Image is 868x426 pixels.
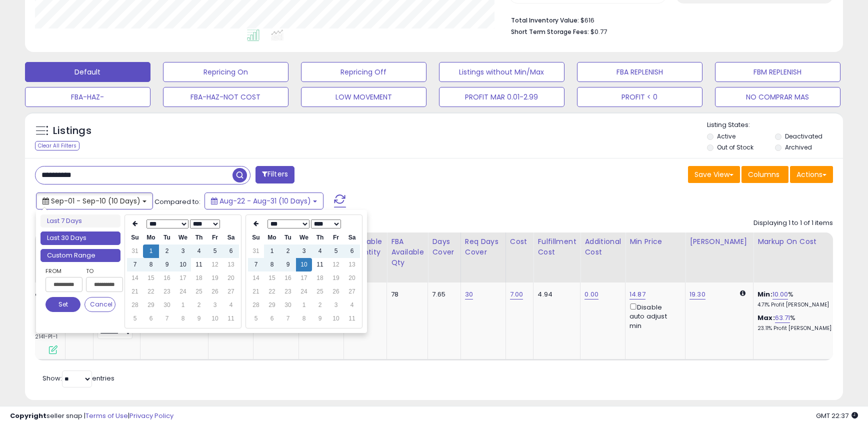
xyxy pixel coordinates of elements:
[301,62,426,82] button: Repricing Off
[264,298,280,312] td: 29
[143,285,159,298] td: 22
[248,258,264,271] td: 7
[248,312,264,325] td: 5
[255,166,294,183] button: Filters
[207,312,223,325] td: 10
[85,411,128,420] a: Terms of Use
[301,87,426,107] button: LOW MOVEMENT
[127,258,143,271] td: 7
[191,244,207,258] td: 4
[10,411,46,420] strong: Copyright
[280,312,296,325] td: 7
[584,236,621,257] div: Additional Cost
[35,141,79,150] div: Clear All Filters
[207,258,223,271] td: 12
[344,271,360,285] td: 20
[741,166,788,183] button: Columns
[127,312,143,325] td: 5
[790,166,833,183] button: Actions
[143,231,159,244] th: Mo
[207,271,223,285] td: 19
[312,231,328,244] th: Th
[175,258,191,271] td: 10
[223,312,239,325] td: 11
[757,290,840,308] div: %
[629,289,645,299] a: 14.87
[51,196,140,206] span: Sep-01 - Sep-10 (10 Days)
[143,258,159,271] td: 8
[439,87,564,107] button: PROFIT MAR 0.01-2.99
[207,285,223,298] td: 26
[223,271,239,285] td: 20
[280,258,296,271] td: 9
[175,231,191,244] th: We
[296,258,312,271] td: 10
[248,231,264,244] th: Su
[10,411,173,421] div: seller snap | |
[143,312,159,325] td: 6
[432,290,452,299] div: 7.65
[296,244,312,258] td: 3
[296,271,312,285] td: 17
[127,285,143,298] td: 21
[328,271,344,285] td: 19
[159,231,175,244] th: Tu
[757,313,840,332] div: %
[248,244,264,258] td: 31
[264,231,280,244] th: Mo
[248,271,264,285] td: 14
[191,298,207,312] td: 2
[344,244,360,258] td: 6
[207,298,223,312] td: 3
[143,271,159,285] td: 15
[25,87,150,107] button: FBA-HAZ-
[40,214,120,228] li: Last 7 Days
[248,285,264,298] td: 21
[753,232,848,282] th: The percentage added to the cost of goods (COGS) that forms the calculator for Min & Max prices.
[129,411,173,420] a: Privacy Policy
[344,285,360,298] td: 27
[280,231,296,244] th: Tu
[312,271,328,285] td: 18
[175,244,191,258] td: 3
[280,285,296,298] td: 23
[312,312,328,325] td: 9
[328,231,344,244] th: Fr
[717,143,753,151] label: Out of Stock
[629,301,677,330] div: Disable auto adjust min
[175,285,191,298] td: 24
[689,289,705,299] a: 19.30
[328,244,344,258] td: 5
[348,236,382,257] div: Fulfillable Quantity
[511,27,589,36] b: Short Term Storage Fees:
[159,271,175,285] td: 16
[154,197,200,206] span: Compared to:
[391,236,423,268] div: FBA Available Qty
[312,298,328,312] td: 2
[42,373,114,383] span: Show: entries
[223,285,239,298] td: 27
[280,271,296,285] td: 16
[757,289,772,299] b: Min:
[143,244,159,258] td: 1
[689,236,749,247] div: [PERSON_NAME]
[84,297,115,312] button: Cancel
[510,289,523,299] a: 7.00
[344,231,360,244] th: Sa
[577,87,702,107] button: PROFIT < 0
[191,231,207,244] th: Th
[296,285,312,298] td: 24
[757,313,775,322] b: Max:
[629,236,681,247] div: Min Price
[159,285,175,298] td: 23
[86,266,115,276] label: To
[432,236,456,257] div: Days Cover
[127,271,143,285] td: 14
[511,16,579,24] b: Total Inventory Value:
[328,312,344,325] td: 10
[715,62,840,82] button: FBM REPLENISH
[312,244,328,258] td: 4
[53,124,91,138] h5: Listings
[785,132,822,140] label: Deactivated
[191,285,207,298] td: 25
